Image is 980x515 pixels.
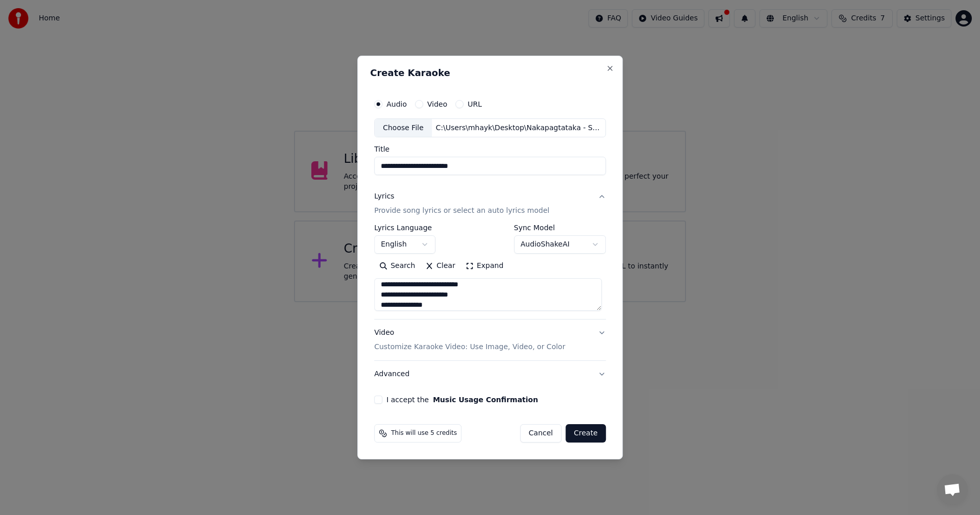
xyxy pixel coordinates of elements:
label: Audio [386,101,407,108]
label: Sync Model [514,225,606,232]
button: LyricsProvide song lyrics or select an auto lyrics model [374,184,606,225]
h2: Create Karaoke [370,68,610,78]
span: This will use 5 credits [391,429,457,437]
label: Video [427,101,447,108]
div: C:\Users\mhayk\Desktop\Nakapagtataka - Spongecola.m4a [432,123,605,133]
button: Create [566,424,606,443]
label: Lyrics Language [374,225,435,232]
button: VideoCustomize Karaoke Video: Use Image, Video, or Color [374,320,606,361]
label: Title [374,146,606,153]
div: LyricsProvide song lyrics or select an auto lyrics model [374,225,606,320]
button: Cancel [520,424,561,443]
div: Choose File [375,119,432,137]
div: Lyrics [374,192,394,202]
button: Search [374,258,420,275]
button: I accept the [433,396,538,403]
button: Advanced [374,361,606,387]
p: Customize Karaoke Video: Use Image, Video, or Color [374,342,565,352]
label: URL [468,101,482,108]
button: Expand [460,258,508,275]
div: Video [374,328,565,353]
p: Provide song lyrics or select an auto lyrics model [374,206,549,216]
button: Clear [420,258,460,275]
label: I accept the [386,396,538,403]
